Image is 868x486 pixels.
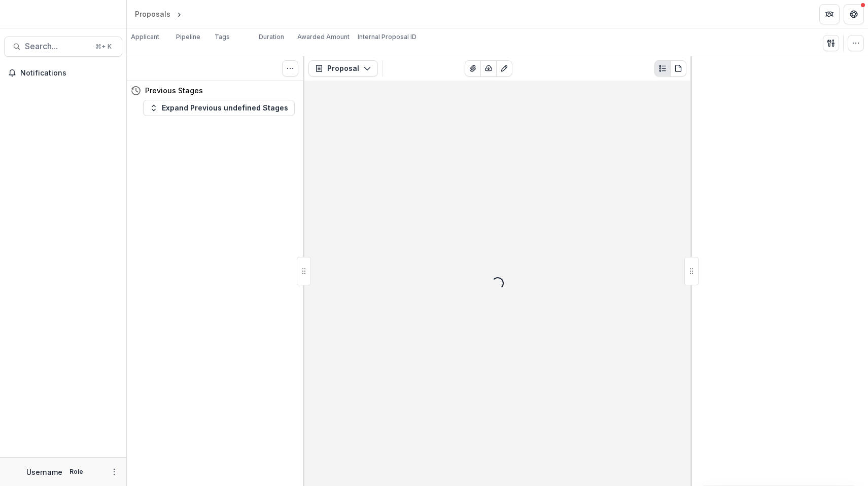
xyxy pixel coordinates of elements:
div: ⌘ + K [93,41,114,52]
a: Proposals [131,7,175,21]
button: Proposal [308,60,378,77]
button: PDF view [670,60,686,77]
p: Role [66,467,86,476]
p: Awarded Amount [297,32,350,42]
p: Applicant [131,32,159,42]
button: Toggle View Cancelled Tasks [282,60,298,77]
span: Notifications [20,69,118,78]
p: Pipeline [176,32,200,42]
button: More [108,466,120,478]
nav: breadcrumb [131,7,227,21]
button: Notifications [4,65,122,81]
button: Expand Previous undefined Stages [143,100,295,116]
p: Username [26,467,62,477]
button: Search... [4,36,122,57]
button: Get Help [844,4,864,24]
button: Plaintext view [654,60,671,77]
button: Edit as form [496,60,512,77]
p: Internal Proposal ID [358,32,416,42]
button: View Attached Files [465,60,481,77]
p: Duration [259,32,284,42]
div: Proposals [135,9,170,19]
p: Tags [215,32,230,42]
span: Search... [25,42,89,51]
h4: Previous Stages [145,85,203,96]
button: Partners [819,4,840,24]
